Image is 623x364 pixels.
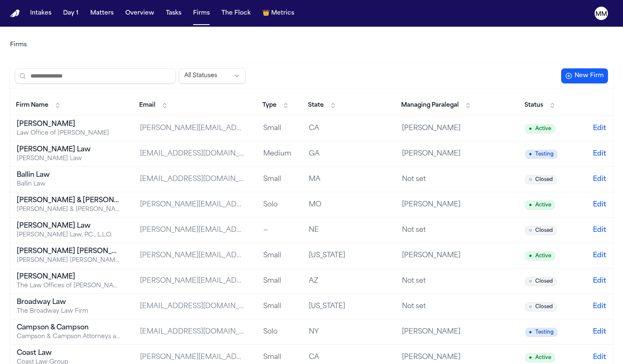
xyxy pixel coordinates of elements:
[17,256,121,265] div: [PERSON_NAME] [PERSON_NAME] Trial Attorneys
[397,99,476,112] button: Managing Paralegal
[262,101,277,110] span: Type
[402,149,506,159] div: [PERSON_NAME]
[218,6,254,21] button: The Flock
[309,174,389,184] div: MA
[27,6,55,21] button: Intakes
[17,155,121,163] div: [PERSON_NAME] Law
[263,174,295,184] div: Small
[309,352,389,362] div: CA
[525,124,555,133] span: Active
[309,225,389,235] div: NE
[17,196,121,206] div: [PERSON_NAME] & [PERSON_NAME]
[140,251,244,261] div: [PERSON_NAME][EMAIL_ADDRESS][PERSON_NAME][DOMAIN_NAME]
[520,99,560,112] button: Status
[17,221,121,231] div: [PERSON_NAME] Law
[402,174,506,184] div: Not set
[263,276,295,286] div: Small
[262,9,270,18] span: crown
[140,352,244,362] div: [PERSON_NAME][EMAIL_ADDRESS][DOMAIN_NAME]
[309,251,389,261] div: [US_STATE]
[17,246,121,256] div: [PERSON_NAME] [PERSON_NAME]
[593,352,606,362] button: Edit
[10,10,20,18] a: Home
[163,6,185,21] button: Tasks
[525,328,557,337] span: Testing
[401,101,459,110] span: Managing Paralegal
[402,200,506,210] div: [PERSON_NAME]
[593,225,606,235] button: Edit
[140,200,244,210] div: [PERSON_NAME][EMAIL_ADDRESS][DOMAIN_NAME]
[402,327,506,337] div: [PERSON_NAME]
[561,68,608,83] button: New Firm
[529,329,532,336] span: ●
[525,201,555,210] span: Active
[309,149,389,159] div: GA
[402,276,506,286] div: Not set
[309,123,389,133] div: CA
[17,272,121,282] div: [PERSON_NAME]
[309,200,389,210] div: MO
[309,276,389,286] div: AZ
[524,101,543,110] span: Status
[529,202,532,208] span: ●
[140,225,244,235] div: [PERSON_NAME][EMAIL_ADDRESS][PERSON_NAME][DOMAIN_NAME]
[190,6,213,21] button: Firms
[593,251,606,261] button: Edit
[308,101,324,110] span: State
[595,11,607,17] text: MM
[263,200,295,210] div: Solo
[529,227,532,234] span: ○
[139,101,155,110] span: Email
[593,301,606,311] button: Edit
[258,99,293,112] button: Type
[529,278,532,285] span: ○
[140,123,244,133] div: [PERSON_NAME][EMAIL_ADDRESS][DOMAIN_NAME]
[10,10,20,18] img: Finch Logo
[402,123,506,133] div: [PERSON_NAME]
[259,6,298,21] button: crownMetrics
[12,99,65,112] button: Firm Name
[402,251,506,261] div: [PERSON_NAME]
[529,354,532,361] span: ●
[402,225,506,235] div: Not set
[17,145,121,155] div: [PERSON_NAME] Law
[17,297,121,307] div: Broadway Law
[140,327,244,337] div: [EMAIL_ADDRESS][DOMAIN_NAME]
[309,301,389,311] div: [US_STATE]
[525,251,555,261] span: Active
[525,277,557,286] span: Closed
[140,301,244,311] div: [EMAIL_ADDRESS][DOMAIN_NAME]
[135,99,172,112] button: Email
[529,151,532,158] span: ●
[263,251,295,261] div: Small
[87,6,117,21] button: Matters
[529,176,532,183] span: ○
[263,352,295,362] div: Small
[17,119,121,129] div: [PERSON_NAME]
[140,276,244,286] div: [PERSON_NAME][EMAIL_ADDRESS][DOMAIN_NAME]
[17,129,121,138] div: Law Office of [PERSON_NAME]
[17,206,121,214] div: [PERSON_NAME] & [PERSON_NAME] [US_STATE] Car Accident Lawyers
[17,170,121,180] div: Ballin Law
[263,301,295,311] div: Small
[593,327,606,337] button: Edit
[525,353,555,362] span: Active
[122,6,158,21] button: Overview
[593,174,606,184] button: Edit
[17,231,121,239] div: [PERSON_NAME] Law, P.C., L.L.O.
[593,276,606,286] button: Edit
[263,149,295,159] div: Medium
[263,225,295,235] div: —
[17,323,121,333] div: Campson & Campson
[263,327,295,337] div: Solo
[525,150,557,159] span: Testing
[402,301,506,311] div: Not set
[60,6,82,21] button: Day 1
[10,41,27,49] nav: Breadcrumb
